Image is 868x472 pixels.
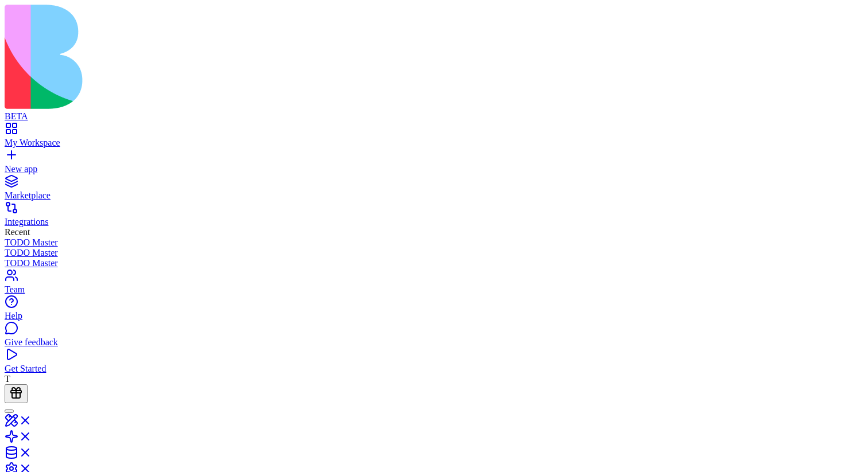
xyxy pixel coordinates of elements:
a: TODO Master [5,248,863,258]
div: Marketplace [5,190,863,201]
a: BETA [5,101,863,122]
img: logo [5,5,466,109]
span: Recent [5,227,30,237]
div: Give feedback [5,337,863,348]
span: T [5,374,10,384]
div: Team [5,284,863,295]
a: Help [5,301,863,321]
div: Get Started [5,364,863,374]
a: Integrations [5,206,863,227]
a: Give feedback [5,327,863,348]
a: New app [5,154,863,174]
div: My Workspace [5,138,863,148]
a: My Workspace [5,127,863,148]
a: TODO Master [5,237,863,248]
div: New app [5,164,863,174]
a: Marketplace [5,180,863,201]
a: Get Started [5,353,863,374]
div: Integrations [5,217,863,227]
div: BETA [5,111,863,122]
div: Help [5,311,863,321]
a: TODO Master [5,258,863,268]
a: Team [5,274,863,295]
